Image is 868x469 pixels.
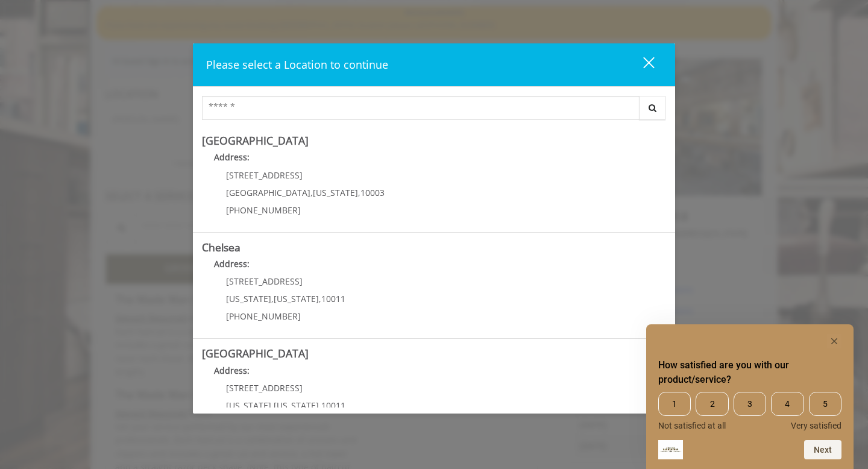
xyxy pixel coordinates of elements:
span: Not satisfied at all [658,421,726,430]
span: [GEOGRAPHIC_DATA] [226,187,310,198]
span: , [271,293,274,304]
span: 10003 [360,187,385,198]
div: How satisfied are you with our product/service? Select an option from 1 to 5, with 1 being Not sa... [658,334,841,459]
button: Hide survey [827,334,841,348]
span: , [319,400,321,411]
span: [PHONE_NUMBER] [226,310,301,322]
span: , [319,293,321,304]
span: , [271,400,274,411]
i: Search button [646,104,659,112]
div: Center Select [202,96,666,126]
span: [US_STATE] [226,293,271,304]
div: How satisfied are you with our product/service? Select an option from 1 to 5, with 1 being Not sa... [658,392,841,430]
b: Address: [214,258,250,269]
span: [US_STATE] [274,400,319,411]
b: [GEOGRAPHIC_DATA] [202,133,309,148]
h2: How satisfied are you with our product/service? Select an option from 1 to 5, with 1 being Not sa... [658,358,841,387]
span: [US_STATE] [313,187,358,198]
span: [STREET_ADDRESS] [226,382,303,394]
b: Address: [214,151,250,163]
span: [US_STATE] [274,293,319,304]
span: Very satisfied [791,421,841,430]
span: [STREET_ADDRESS] [226,169,303,181]
button: Next question [804,440,841,459]
input: Search Center [202,96,640,120]
span: 3 [734,392,766,416]
span: 10011 [321,400,345,411]
b: Address: [214,365,250,376]
span: Please select a Location to continue [206,57,388,72]
span: , [358,187,360,198]
b: [GEOGRAPHIC_DATA] [202,346,309,360]
span: 5 [809,392,841,416]
button: close dialog [621,52,662,77]
span: [STREET_ADDRESS] [226,275,303,287]
span: [PHONE_NUMBER] [226,204,301,216]
span: 10011 [321,293,345,304]
span: 4 [771,392,804,416]
span: 2 [696,392,728,416]
div: close dialog [629,56,653,74]
span: [US_STATE] [226,400,271,411]
span: , [310,187,313,198]
span: 1 [658,392,691,416]
b: Chelsea [202,240,241,254]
